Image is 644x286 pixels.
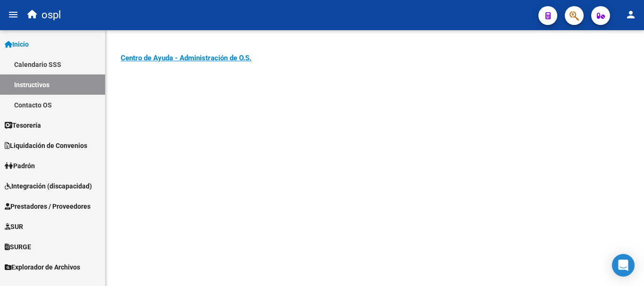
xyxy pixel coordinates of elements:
[5,181,92,191] span: Integración (discapacidad)
[5,262,80,272] span: Explorador de Archivos
[121,54,251,62] a: Centro de Ayuda - Administración de O.S.
[5,201,91,212] span: Prestadores / Proveedores
[625,9,636,20] mat-icon: person
[612,254,635,277] div: Open Intercom Messenger
[41,5,61,25] span: ospl
[8,9,19,20] mat-icon: menu
[5,140,87,151] span: Liquidación de Convenios
[5,39,29,49] span: Inicio
[5,242,31,252] span: SURGE
[5,221,23,232] span: SUR
[5,120,41,131] span: Tesorería
[5,161,35,171] span: Padrón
